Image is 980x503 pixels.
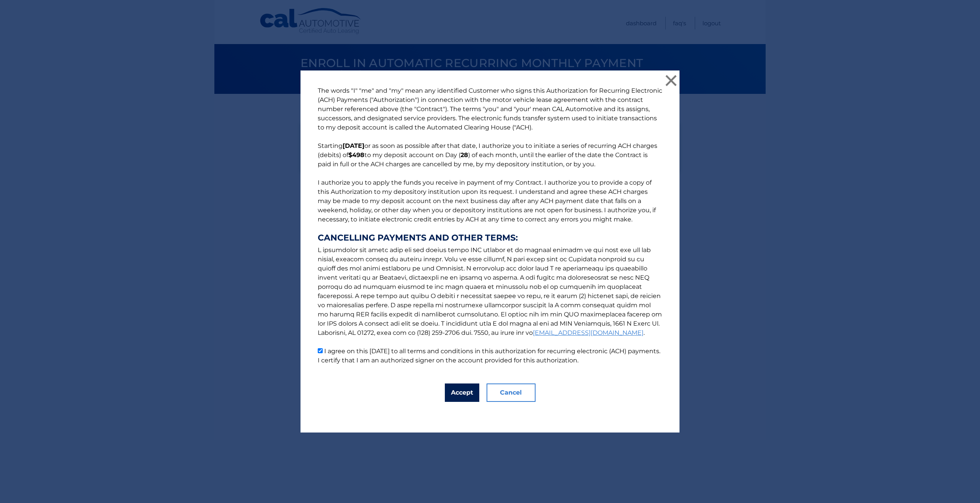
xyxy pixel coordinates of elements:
button: × [663,73,679,88]
b: 28 [461,151,468,159]
a: [EMAIL_ADDRESS][DOMAIN_NAME] [533,329,644,336]
button: Cancel [487,383,536,402]
label: I agree on this [DATE] to all terms and conditions in this authorization for recurring electronic... [318,347,660,364]
p: The words "I" "me" and "my" mean any identified Customer who signs this Authorization for Recurri... [310,86,670,365]
b: [DATE] [343,142,364,149]
button: Accept [445,383,479,402]
strong: CANCELLING PAYMENTS AND OTHER TERMS: [318,233,662,242]
b: $498 [348,151,364,159]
